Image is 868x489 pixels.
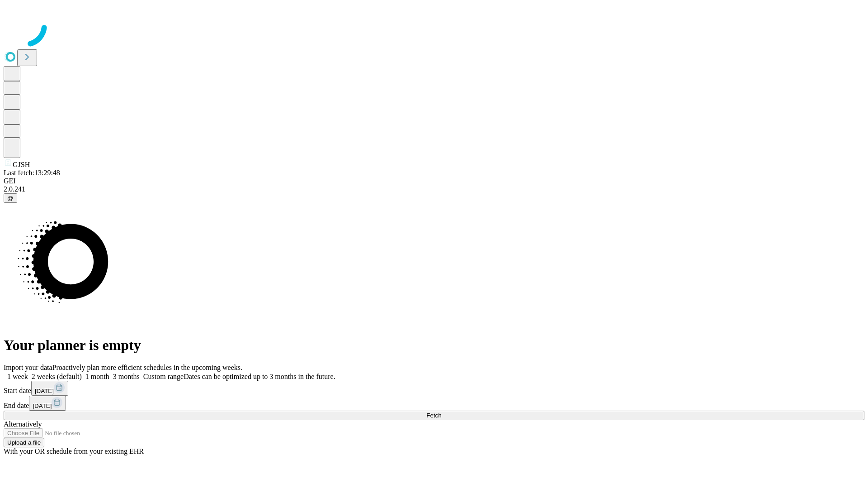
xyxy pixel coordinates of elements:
[4,193,17,203] button: @
[4,420,42,428] span: Alternatively
[4,364,52,371] span: Import your data
[33,403,52,409] span: [DATE]
[32,373,82,380] span: 2 weeks (default)
[143,373,184,380] span: Custom range
[4,169,60,177] span: Last fetch: 13:29:48
[4,381,864,396] div: Start date
[4,447,144,455] span: With your OR schedule from your existing EHR
[31,381,68,396] button: [DATE]
[7,373,28,380] span: 1 week
[4,337,864,354] h1: Your planner is empty
[113,373,140,380] span: 3 months
[52,364,242,371] span: Proactively plan more efficient schedules in the upcoming weeks.
[4,177,864,185] div: GEI
[13,161,30,168] span: GJSH
[4,411,864,420] button: Fetch
[85,373,109,380] span: 1 month
[4,438,44,447] button: Upload a file
[29,396,66,411] button: [DATE]
[35,388,54,394] span: [DATE]
[4,185,864,193] div: 2.0.241
[7,195,14,201] span: @
[4,396,864,411] div: End date
[184,373,335,380] span: Dates can be optimized up to 3 months in the future.
[426,412,441,419] span: Fetch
